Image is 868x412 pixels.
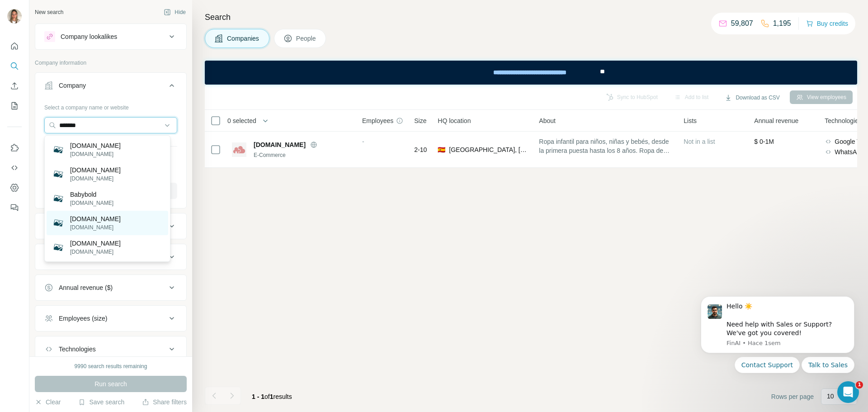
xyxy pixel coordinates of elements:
[414,116,426,125] span: Size
[7,140,22,156] button: Use Surfe on LinkedIn
[7,160,22,176] button: Use Surfe API
[52,168,65,180] img: babyboltholes.co.uk
[35,398,61,407] button: Clear
[252,393,292,400] span: results
[61,32,117,41] div: Company lookalikes
[70,223,121,232] p: [DOMAIN_NAME]
[35,308,186,329] button: Employees (size)
[684,138,715,145] span: Not in a list
[438,116,471,125] span: HQ location
[449,145,528,154] span: [GEOGRAPHIC_DATA], [GEOGRAPHIC_DATA]
[35,215,186,237] button: Industry
[362,138,364,145] span: -
[70,166,121,175] p: [DOMAIN_NAME]
[825,116,862,125] span: Technologies
[70,248,121,256] p: [DOMAIN_NAME]
[35,8,63,16] div: New search
[70,150,121,158] p: [DOMAIN_NAME]
[7,58,22,74] button: Search
[75,362,147,370] div: 9990 search results remaining
[35,59,187,67] p: Company information
[227,116,256,125] span: 0 selected
[254,151,351,159] div: E-Commerce
[7,78,22,94] button: Enrich CSV
[205,61,857,85] iframe: Banner
[35,75,186,100] button: Company
[70,199,113,207] p: [DOMAIN_NAME]
[78,398,124,407] button: Save search
[438,145,445,154] span: 🇪🇸
[7,9,22,24] img: Avatar
[296,34,317,43] span: People
[142,398,187,407] button: Share filters
[539,137,673,155] span: Ropa infantil para niños, niñas y bebés, desde la primera puesta hasta los 8 años. Ropa de calida...
[7,180,22,196] button: Dashboard
[70,190,113,199] p: Babybold
[35,338,186,360] button: Technologies
[856,381,863,388] span: 1
[7,38,22,54] button: Quick start
[718,91,786,104] button: Download as CSV
[52,192,65,205] img: Babybold
[59,345,96,354] div: Technologies
[539,116,556,125] span: About
[362,116,393,125] span: Employees
[59,283,113,292] div: Annual revenue ($)
[227,34,260,43] span: Companies
[52,217,65,229] img: babybol.com
[70,239,121,248] p: [DOMAIN_NAME]
[731,18,753,29] p: 59,807
[232,142,246,157] img: Logo of Lacasitadeblanca.es
[684,116,697,125] span: Lists
[264,393,270,400] span: of
[35,246,186,268] button: HQ location
[806,17,848,30] button: Buy credits
[252,393,264,400] span: 1 - 1
[70,175,121,183] p: [DOMAIN_NAME]
[7,199,22,216] button: Feedback
[754,116,798,125] span: Annual revenue
[35,277,186,298] button: Annual revenue ($)
[157,5,192,19] button: Hide
[52,143,65,156] img: babybol.kz
[70,141,121,150] p: [DOMAIN_NAME]
[254,140,306,149] span: [DOMAIN_NAME]
[687,285,868,407] iframe: Intercom notifications mensaje
[44,100,177,112] div: Select a company name or website
[52,241,65,254] img: babybolz.de
[70,214,121,223] p: [DOMAIN_NAME]
[7,98,22,114] button: My lists
[205,11,857,24] h4: Search
[59,81,86,90] div: Company
[35,26,186,47] button: Company lookalikes
[414,145,427,154] span: 2-10
[59,314,107,323] div: Employees (size)
[270,393,274,400] span: 1
[754,138,774,145] span: $ 0-1M
[773,18,791,29] p: 1,195
[837,381,859,403] iframe: Intercom live chat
